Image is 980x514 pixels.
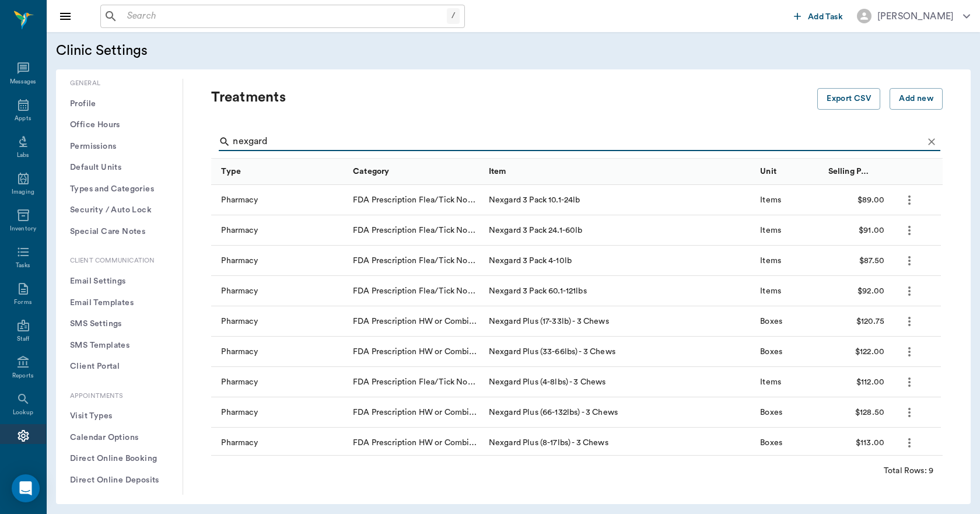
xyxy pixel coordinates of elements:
button: Sort [871,163,888,180]
div: $120.75 [822,306,890,337]
div: Pharmacy [221,225,257,236]
div: Nexgard 3 Pack 10.1-24lb [483,185,754,215]
div: Selling Price/Unit [822,159,890,185]
button: more [900,342,919,362]
div: Pharmacy [221,285,257,297]
div: Boxes [760,316,782,327]
button: Sort [779,163,796,180]
h5: Clinic Settings [56,41,362,60]
div: Nexgard Plus (17-33lb) - 3 Chews [483,306,754,337]
button: Direct Online Booking [65,448,173,470]
div: Total Rows: 9 [884,465,933,477]
button: Sort [509,163,526,180]
p: Treatments [211,88,736,107]
button: Types and Categories [65,179,173,200]
div: Items [760,194,781,206]
div: Type [211,159,347,185]
button: more [900,433,919,453]
div: Nexgard Plus (4-8lbs) - 3 Chews [483,367,754,397]
div: Pharmacy [221,316,257,327]
div: FDA Prescription HW or Combination HW/Parasite Control [353,437,477,449]
div: Boxes [760,437,782,449]
button: more [900,372,919,392]
p: Client Communication [65,256,173,266]
div: FDA Prescription Flea/Tick Non-HW Parasite Control [353,285,477,297]
button: SMS Templates [65,335,173,356]
div: Item [489,155,506,188]
div: FDA Prescription Flea/Tick Non-HW Parasite Control [353,225,477,236]
button: more [900,190,919,210]
div: Lookup [13,408,33,417]
button: Sort [392,163,408,180]
div: Nexgard Plus (66-132lbs) - 3 Chews [483,397,754,428]
div: $89.00 [822,185,890,215]
button: Add Task [789,5,848,27]
button: Sort [899,163,915,180]
div: Type [221,155,241,188]
div: Items [760,225,781,236]
div: Nexgard Plus (8-17lbs) - 3 Chews [483,428,754,458]
button: Default Units [65,157,173,179]
div: Items [760,255,781,267]
div: Items [760,285,781,297]
div: Item [483,159,754,185]
button: more [900,221,919,240]
button: SMS Settings [65,313,173,335]
button: Special Care Notes [65,221,173,243]
button: [PERSON_NAME] [848,5,979,27]
button: Security / Auto Lock [65,200,173,221]
div: Nexgard Plus (33-66lbs) - 3 Chews [483,337,754,367]
div: $113.00 [822,428,890,458]
div: $112.00 [822,367,890,397]
div: Reports [12,372,34,380]
div: Category [353,155,389,188]
button: Clear [923,133,940,151]
div: Pharmacy [221,376,257,388]
button: more [900,281,919,301]
button: Email Templates [65,292,173,314]
button: Direct Online Deposits [65,470,173,491]
button: Office Hours [65,114,173,136]
button: Add new [890,88,943,110]
div: FDA Prescription HW or Combination HW/Parasite Control [353,407,477,418]
div: Imaging [12,188,34,197]
button: Email Settings [65,271,173,292]
div: Labs [17,151,29,160]
div: Staff [17,335,29,344]
button: Profile [65,93,173,115]
div: Tasks [16,261,30,270]
div: Inventory [10,225,36,233]
div: Pharmacy [221,407,257,418]
input: Find a treatment [233,132,923,151]
button: more [900,251,919,271]
button: Client Portal [65,356,173,377]
div: Pharmacy [221,255,257,267]
div: FDA Prescription Flea/Tick Non-HW Parasite Control [353,376,477,388]
button: more [900,312,919,331]
div: Appts [15,114,31,123]
div: Pharmacy [221,346,257,358]
div: Category [347,159,483,185]
button: Sort [244,163,260,180]
p: Appointments [65,391,173,401]
div: Selling Price/Unit [828,155,869,188]
div: [PERSON_NAME] [877,9,954,23]
div: Open Intercom Messenger [12,474,40,502]
div: Nexgard 3 Pack 60.1-121lbs [483,276,754,306]
div: Nexgard 3 Pack 24.1-60lb [483,215,754,246]
button: more [900,403,919,422]
div: $128.50 [822,397,890,428]
div: Forms [14,298,32,307]
p: General [65,79,173,89]
div: Unit [760,155,776,188]
button: Calendar Options [65,427,173,449]
div: Unit [754,159,822,185]
div: Pharmacy [221,437,257,449]
button: Close drawer [54,5,77,28]
div: $92.00 [822,276,890,306]
div: / [447,8,460,24]
button: Visit Types [65,405,173,427]
div: FDA Prescription Flea/Tick Non-HW Parasite Control [353,194,477,206]
div: Nexgard 3 Pack 4-10lb [483,246,754,276]
div: Boxes [760,407,782,418]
